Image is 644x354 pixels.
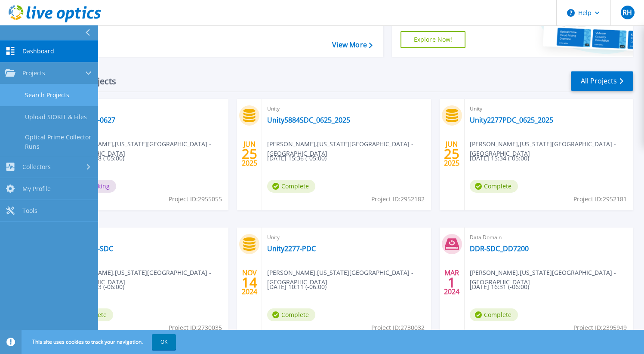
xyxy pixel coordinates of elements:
[152,334,176,350] button: OK
[22,69,45,77] span: Projects
[371,323,425,332] span: Project ID: 2730032
[470,244,529,253] a: DDR-SDC_DD7200
[470,154,529,163] span: [DATE] 15:34 (-05:00)
[470,116,553,124] a: Unity2277PDC_0625_2025
[22,47,54,55] span: Dashboard
[470,268,633,287] span: [PERSON_NAME] , [US_STATE][GEOGRAPHIC_DATA] - [GEOGRAPHIC_DATA]
[444,150,459,157] span: 25
[267,116,350,124] a: Unity5884SDC_0625_2025
[169,323,222,332] span: Project ID: 2730035
[22,207,37,215] span: Tools
[267,308,315,321] span: Complete
[470,282,529,292] span: [DATE] 16:31 (-06:00)
[444,267,460,298] div: MAR 2024
[267,244,316,253] a: Unity2277-PDC
[470,139,633,158] span: [PERSON_NAME] , [US_STATE][GEOGRAPHIC_DATA] - [GEOGRAPHIC_DATA]
[401,31,466,48] a: Explore Now!
[267,282,327,292] span: [DATE] 10:11 (-06:00)
[22,163,51,171] span: Collectors
[24,334,176,350] span: This site uses cookies to track your navigation.
[242,150,257,157] span: 25
[65,139,228,158] span: [PERSON_NAME] , [US_STATE][GEOGRAPHIC_DATA] - [GEOGRAPHIC_DATA]
[444,138,460,169] div: JUN 2025
[332,41,372,49] a: View More
[65,104,223,114] span: Unity
[267,180,315,193] span: Complete
[241,267,258,298] div: NOV 2024
[65,268,228,287] span: [PERSON_NAME] , [US_STATE][GEOGRAPHIC_DATA] - [GEOGRAPHIC_DATA]
[267,233,425,242] span: Unity
[267,268,431,287] span: [PERSON_NAME] , [US_STATE][GEOGRAPHIC_DATA] - [GEOGRAPHIC_DATA]
[573,323,627,332] span: Project ID: 2395949
[267,154,327,163] span: [DATE] 15:36 (-05:00)
[622,9,632,16] span: RH
[65,233,223,242] span: Unity
[470,104,628,114] span: Unity
[267,139,431,158] span: [PERSON_NAME] , [US_STATE][GEOGRAPHIC_DATA] - [GEOGRAPHIC_DATA]
[571,71,633,91] a: All Projects
[242,279,257,286] span: 14
[169,194,222,204] span: Project ID: 2955055
[470,308,518,321] span: Complete
[573,194,627,204] span: Project ID: 2952181
[470,233,628,242] span: Data Domain
[267,104,425,114] span: Unity
[241,138,258,169] div: JUN 2025
[371,194,425,204] span: Project ID: 2952182
[448,279,456,286] span: 1
[65,244,113,253] a: Unity5884-SDC
[22,185,51,193] span: My Profile
[470,180,518,193] span: Complete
